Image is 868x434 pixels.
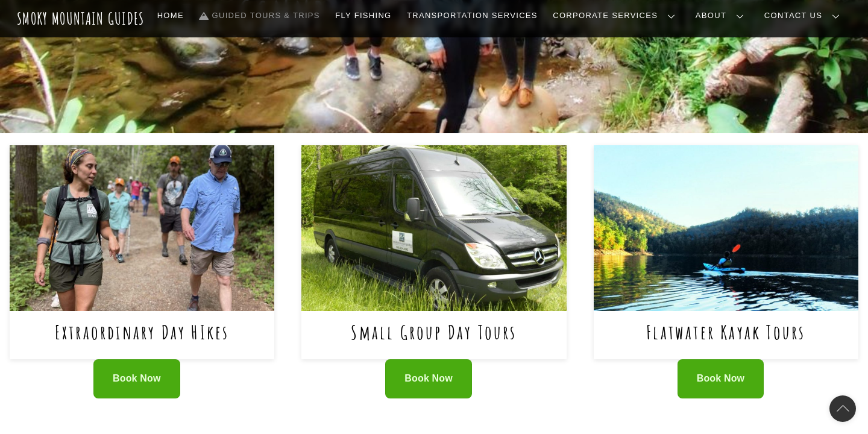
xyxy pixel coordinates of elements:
[594,145,858,311] img: Flatwater Kayak Tours
[93,359,180,398] a: Book Now
[404,373,453,385] span: Book Now
[153,3,189,28] a: Home
[548,3,685,28] a: Corporate Services
[678,359,764,398] a: Book Now
[351,319,517,344] a: Small Group Day Tours
[17,8,145,28] a: Smoky Mountain Guides
[330,3,396,28] a: Fly Fishing
[402,3,542,28] a: Transportation Services
[691,3,753,28] a: About
[646,319,805,344] a: Flatwater Kayak Tours
[759,3,849,28] a: Contact Us
[697,373,745,385] span: Book Now
[10,145,274,311] img: Extraordinary Day HIkes
[195,3,325,28] a: Guided Tours & Trips
[301,145,566,311] img: Small Group Day Tours
[385,359,472,398] a: Book Now
[55,319,230,344] a: Extraordinary Day HIkes
[113,373,161,385] span: Book Now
